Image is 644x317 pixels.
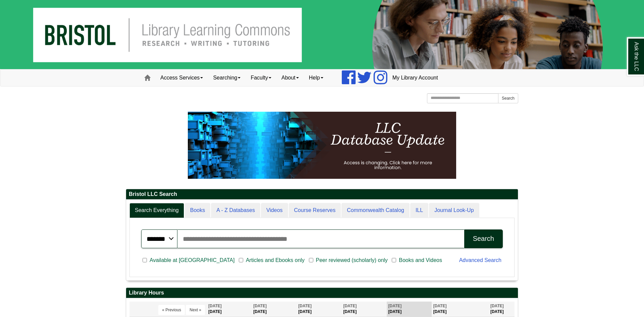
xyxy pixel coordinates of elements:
[343,304,357,308] span: [DATE]
[498,93,518,103] button: Search
[129,203,184,218] a: Search Everything
[186,305,205,315] button: Next »
[126,288,518,298] h2: Library Hours
[276,69,304,86] a: About
[246,69,276,86] a: Faculty
[243,256,307,264] span: Articles and Ebooks only
[313,256,390,264] span: Peer reviewed (scholarly) only
[432,302,489,317] th: [DATE]
[211,203,260,218] a: A - Z Databases
[429,203,479,218] a: Journal Look-Up
[341,203,410,218] a: Commonwealth Catalog
[289,203,341,218] a: Course Reserves
[188,112,456,179] img: HTML tutorial
[304,69,328,86] a: Help
[147,256,237,264] span: Available at [GEOGRAPHIC_DATA]
[410,203,428,218] a: ILL
[185,203,210,218] a: Books
[297,302,341,317] th: [DATE]
[252,302,297,317] th: [DATE]
[473,235,494,243] div: Search
[208,69,246,86] a: Searching
[155,69,208,86] a: Access Services
[396,256,445,264] span: Books and Videos
[309,257,313,263] input: Peer reviewed (scholarly) only
[143,257,147,263] input: Available at [GEOGRAPHIC_DATA]
[387,69,443,86] a: My Library Account
[298,304,312,308] span: [DATE]
[126,189,518,200] h2: Bristol LLC Search
[433,304,447,308] span: [DATE]
[239,257,243,263] input: Articles and Ebooks only
[387,302,432,317] th: [DATE]
[261,203,288,218] a: Videos
[489,302,515,317] th: [DATE]
[253,304,267,308] span: [DATE]
[459,257,501,263] a: Advanced Search
[464,229,503,248] button: Search
[341,302,386,317] th: [DATE]
[388,304,402,308] span: [DATE]
[490,304,504,308] span: [DATE]
[208,304,222,308] span: [DATE]
[207,302,252,317] th: [DATE]
[392,257,396,263] input: Books and Videos
[158,305,185,315] button: « Previous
